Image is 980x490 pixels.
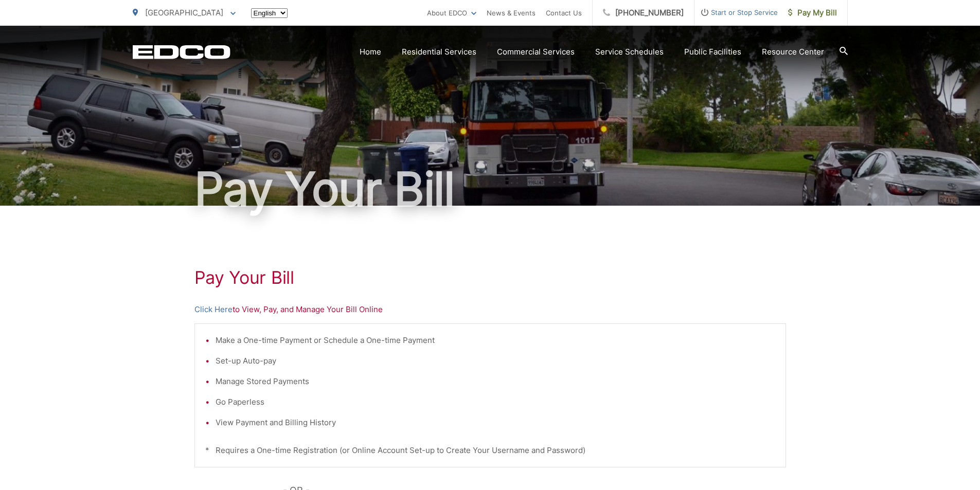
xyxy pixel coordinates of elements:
[497,46,575,58] a: Commercial Services
[216,396,775,408] li: Go Paperless
[402,46,476,58] a: Residential Services
[762,46,824,58] a: Resource Center
[145,8,223,17] span: [GEOGRAPHIC_DATA]
[205,444,775,457] p: * Requires a One-time Registration (or Online Account Set-up to Create Your Username and Password)
[546,7,582,19] a: Contact Us
[216,375,775,388] li: Manage Stored Payments
[216,355,775,367] li: Set-up Auto-pay
[487,7,536,19] a: News & Events
[360,46,381,58] a: Home
[684,46,741,58] a: Public Facilities
[194,303,786,316] p: to View, Pay, and Manage Your Bill Online
[133,164,848,215] h1: Pay Your Bill
[133,45,230,59] a: EDCD logo. Return to the homepage.
[427,7,476,19] a: About EDCO
[194,303,233,316] a: Click Here
[216,416,775,429] li: View Payment and Billing History
[595,46,664,58] a: Service Schedules
[788,7,837,19] span: Pay My Bill
[194,267,786,288] h1: Pay Your Bill
[251,8,288,18] select: Select a language
[216,334,775,347] li: Make a One-time Payment or Schedule a One-time Payment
